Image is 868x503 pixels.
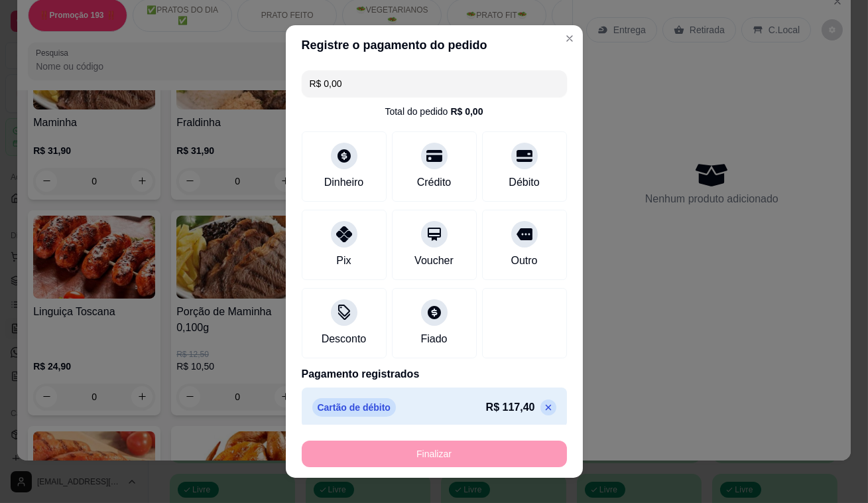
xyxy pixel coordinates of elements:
[310,70,559,97] input: Ex.: hambúrguer de cordeiro
[450,105,483,118] div: R$ 0,00
[324,175,364,190] div: Dinheiro
[312,398,396,417] p: Cartão de débito
[559,28,580,49] button: Close
[509,175,539,190] div: Débito
[385,105,483,118] div: Total do pedido
[414,253,454,269] div: Voucher
[286,25,583,65] header: Registre o pagamento do pedido
[420,331,447,347] div: Fiado
[302,366,567,382] p: Pagamento registrados
[336,253,351,269] div: Pix
[486,399,535,415] p: R$ 117,40
[417,175,452,190] div: Crédito
[322,331,367,347] div: Desconto
[511,253,537,269] div: Outro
